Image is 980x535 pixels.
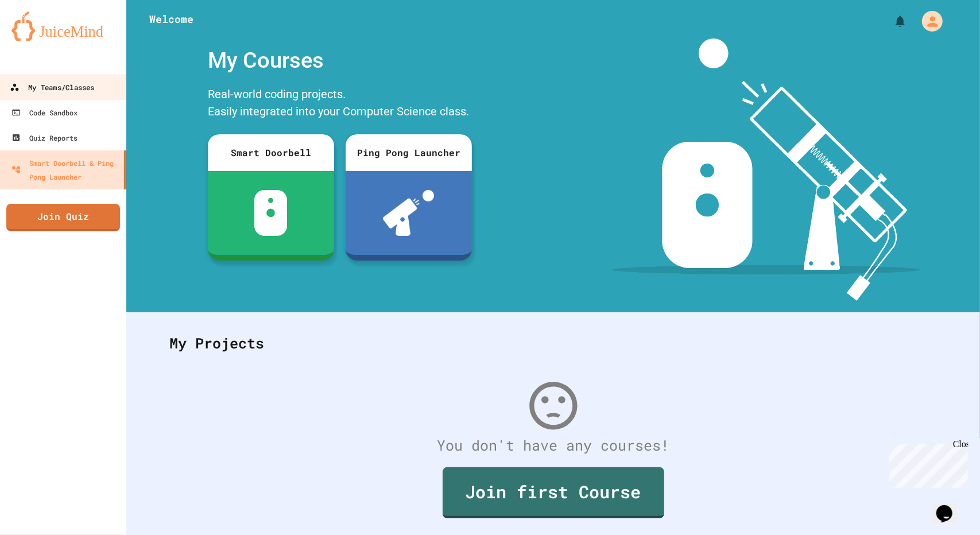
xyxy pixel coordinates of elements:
[443,467,664,518] a: Join first Course
[11,11,115,41] img: logo-orange.svg
[10,80,94,95] div: My Teams/Classes
[11,156,119,184] div: Smart Doorbell & Ping Pong Launcher
[5,5,79,73] div: Chat with us now!Close
[613,38,920,301] img: banner-image-my-projects.png
[872,11,910,31] div: My Notifications
[932,489,969,524] iframe: chat widget
[202,83,478,126] div: Real-world coding projects. Easily integrated into your Computer Science class.
[383,190,434,236] img: ppl-with-ball.png
[6,204,120,231] a: Join Quiz
[158,321,948,366] div: My Projects
[11,106,78,119] div: Code Sandbox
[346,134,472,171] div: Ping Pong Launcher
[910,8,946,34] div: My Account
[254,190,287,236] img: sdb-white.svg
[885,439,969,488] iframe: chat widget
[202,38,478,83] div: My Courses
[208,134,334,171] div: Smart Doorbell
[11,131,78,145] div: Quiz Reports
[158,435,948,456] div: You don't have any courses!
